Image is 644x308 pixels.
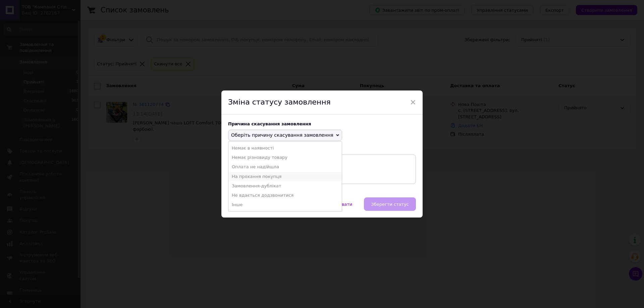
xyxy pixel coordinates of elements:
span: × [410,97,416,108]
li: Оплата не надійшла [228,162,342,172]
li: Замовлення-дублікат [228,181,342,191]
li: Інше [228,200,342,209]
li: Немає різновиду товару [228,153,342,162]
div: Причина скасування замовлення [228,121,416,126]
div: Зміна статусу замовлення [221,90,423,115]
li: На прохання покупця [228,172,342,181]
li: Немає в наявності [228,143,342,153]
li: Не вдається додзвонитися [228,191,342,200]
span: Оберіть причину скасування замовлення [231,132,333,138]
